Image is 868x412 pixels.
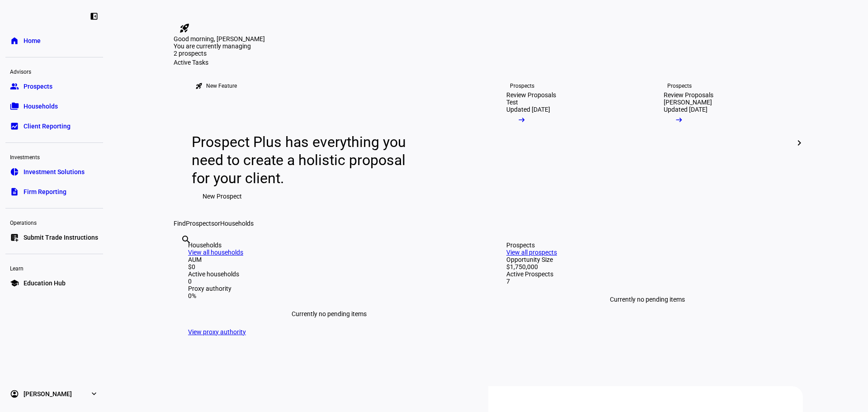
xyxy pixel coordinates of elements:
div: [PERSON_NAME] [664,99,712,106]
input: Enter name of prospect or household [181,246,183,257]
div: Proxy authority [188,285,470,292]
span: Prospects [24,82,52,91]
div: Review Proposals [664,91,713,99]
span: Households [24,102,58,111]
button: New Prospect [192,187,253,205]
div: Prospects [510,82,534,90]
div: Prospect Plus has everything you need to create a holistic proposal for your client. [192,133,415,187]
eth-mat-symbol: pie_chart [10,167,19,176]
eth-mat-symbol: description [10,187,19,196]
a: folder_copyHouseholds [5,97,103,115]
a: View proxy authority [188,328,246,336]
div: Currently no pending items [506,285,788,314]
div: Operations [5,216,103,228]
span: Client Reporting [24,122,71,131]
span: Submit Trade Instructions [24,233,98,242]
mat-icon: rocket_launch [179,23,190,33]
eth-mat-symbol: folder_copy [10,102,19,111]
div: Prospects [667,82,692,90]
a: descriptionFirm Reporting [5,183,103,201]
div: $0 [188,263,470,270]
div: Find or [174,220,803,227]
span: [PERSON_NAME] [24,389,72,398]
eth-mat-symbol: bid_landscape [10,122,19,131]
eth-mat-symbol: account_circle [10,389,19,398]
eth-mat-symbol: expand_more [90,389,99,398]
mat-icon: arrow_right_alt [675,115,684,124]
a: ProspectsReview ProposalsTestUpdated [DATE] [492,66,642,220]
a: ProspectsReview Proposals[PERSON_NAME]Updated [DATE] [649,66,799,220]
span: Home [24,36,41,45]
span: Education Hub [24,279,66,288]
div: Active Tasks [174,59,803,66]
eth-mat-symbol: left_panel_close [90,12,99,21]
div: 7 [506,278,788,285]
a: bid_landscapeClient Reporting [5,117,103,135]
div: 0 [188,278,470,285]
a: View all prospects [506,249,557,256]
div: Review Proposals [506,91,556,99]
div: Updated [DATE] [664,106,708,113]
a: pie_chartInvestment Solutions [5,163,103,181]
div: $1,750,000 [506,263,788,270]
div: Good morning, [PERSON_NAME] [174,35,803,43]
a: homeHome [5,32,103,50]
div: Currently no pending items [188,299,470,328]
a: View all households [188,249,243,256]
eth-mat-symbol: group [10,82,19,91]
mat-icon: arrow_right_alt [517,115,526,124]
div: New Feature [206,82,237,90]
div: Advisors [5,65,103,77]
eth-mat-symbol: school [10,279,19,288]
span: New Prospect [203,187,242,205]
eth-mat-symbol: list_alt_add [10,233,19,242]
div: Updated [DATE] [506,106,550,113]
div: Prospects [506,242,788,249]
mat-icon: search [181,234,192,245]
eth-mat-symbol: home [10,36,19,45]
div: Investments [5,150,103,163]
mat-icon: chevron_right [794,137,805,148]
div: Opportunity Size [506,256,788,263]
div: 0% [188,292,470,299]
span: You are currently managing [174,43,251,50]
div: Learn [5,261,103,274]
div: Active Prospects [506,270,788,278]
div: Test [506,99,518,106]
div: 2 prospects [174,50,264,57]
span: Prospects [186,220,214,227]
a: groupProspects [5,77,103,95]
span: Firm Reporting [24,187,66,196]
span: Households [220,220,254,227]
span: Investment Solutions [24,167,85,176]
div: AUM [188,256,470,263]
div: Households [188,242,470,249]
div: Active households [188,270,470,278]
mat-icon: rocket_launch [195,82,203,90]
